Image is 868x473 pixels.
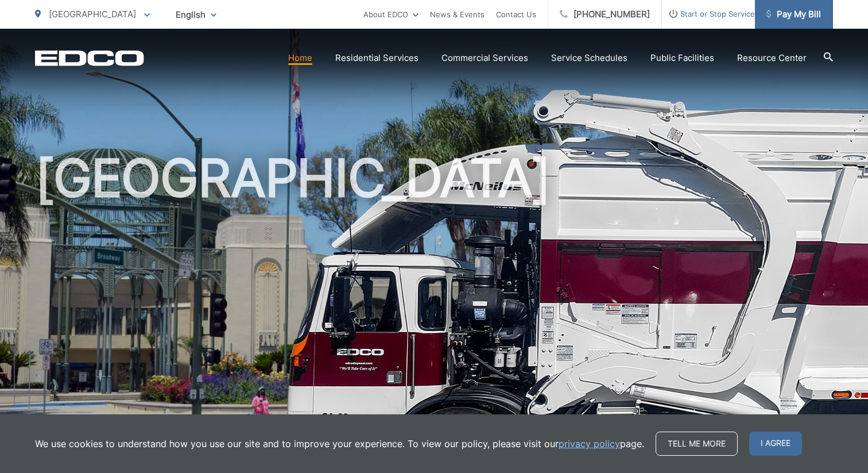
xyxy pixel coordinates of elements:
[650,51,714,65] a: Public Facilities
[288,51,312,65] a: Home
[49,9,136,20] span: [GEOGRAPHIC_DATA]
[335,51,418,65] a: Residential Services
[35,437,644,451] p: We use cookies to understand how you use our site and to improve your experience. To view our pol...
[363,7,418,21] a: About EDCO
[749,432,802,456] span: I agree
[551,51,627,65] a: Service Schedules
[441,51,528,65] a: Commercial Services
[737,51,807,65] a: Resource Center
[167,5,225,25] span: English
[766,7,821,21] span: Pay My Bill
[656,432,738,456] a: Tell me more
[496,7,536,21] a: Contact Us
[35,50,144,66] a: EDCD logo. Return to the homepage.
[559,437,620,451] a: privacy policy
[430,7,485,21] a: News & Events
